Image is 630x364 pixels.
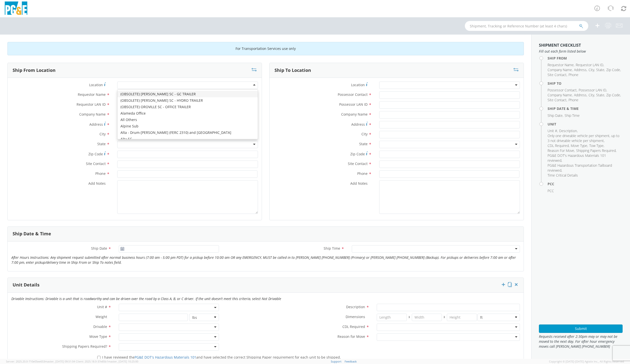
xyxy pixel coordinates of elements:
span: Location [351,82,365,87]
span: Move Type [89,334,107,339]
span: Zip Code [88,152,103,156]
li: , [548,93,573,98]
li: , [559,128,578,133]
span: City [589,67,594,72]
a: Support [331,360,341,363]
li: , [589,143,604,148]
li: , [548,128,558,133]
span: Address [351,122,365,127]
span: Shipping Papers Required [576,148,616,153]
li: , [548,143,570,148]
li: , [548,133,621,143]
div: All Others [118,117,258,123]
li: , [589,67,595,72]
span: Client: 2025.18.0-37e85b1 [76,360,138,363]
span: Site Contact [548,72,567,77]
span: City [361,132,368,136]
h3: Ship Date & Time [13,231,51,236]
input: Shipment, Tracking or Reference Number (at least 4 chars) [465,21,588,31]
span: Site Contact [548,98,567,102]
span: State [359,142,368,146]
li: , [579,88,607,93]
div: (OBSOLETE) OROVILLE SC - OFFICE TRAILER [118,104,258,110]
span: Site Contact [86,161,106,166]
span: PG&E Hazardous Transportation Tailboard reviewed [548,163,612,173]
span: Address [89,122,103,127]
span: Possessor Contact [338,92,368,97]
span: PG&E DOT's Hazardous Materials 101 reviewed [548,153,606,163]
div: For Transportation Services use only [7,42,524,55]
div: (OBSOLETE) [PERSON_NAME] SC - GC TRAILER [118,91,258,97]
span: Move Type [571,143,587,148]
span: Requestor Name [548,62,574,67]
input: I have reviewed thePG&E DOT's Hazardous Materials 101and have selected the correct Shipping Paper... [97,356,100,359]
h4: PCC [548,182,623,186]
span: CDL Required [342,324,365,329]
img: pge-logo-06675f144f4cfa6a6814.png [4,1,28,16]
input: Height [447,314,477,321]
button: Submit [539,324,623,333]
span: Ship Date [548,113,563,118]
h4: Ship From [548,56,623,60]
span: Phone [95,171,106,176]
li: , [574,67,587,72]
span: Copyright © [DATE]-[DATE] Agistix Inc., All Rights Reserved [549,360,624,364]
span: Requests received after 2:30pm may or may not be moved to the next day. For after hour emergency ... [539,334,623,349]
li: , [548,72,567,77]
span: Zip Code [606,67,620,72]
div: Alpine Sub [118,123,258,129]
span: City [589,93,594,97]
span: CDL Required [548,143,569,148]
span: Possessor LAN ID [339,102,368,107]
span: Zip Code [606,93,620,97]
li: , [548,148,575,153]
span: Address [574,67,587,72]
span: Time Critical Details [548,173,578,178]
h4: Unit [548,122,623,126]
span: State [97,142,106,146]
span: Phone [569,98,578,102]
span: Possessor LAN ID [579,88,606,92]
span: State [596,93,604,97]
span: Ship Time [565,113,580,118]
input: Length [377,314,407,321]
h3: Unit Details [13,283,39,287]
li: , [576,148,616,153]
span: Requestor LAN ID [77,102,106,107]
span: Only one driveable vehicle per shipment, up to 3 not driveable vehicle per shipment [548,133,619,143]
h3: Ship From Location [13,68,56,73]
li: , [596,93,605,98]
h4: Ship Date & Time [548,107,623,110]
div: Alameda Office [118,110,258,117]
li: , [548,62,574,67]
h4: Ship To [548,81,623,85]
h3: Ship To Location [275,68,311,73]
li: , [548,113,563,118]
span: master, [DATE] 09:51:04 [45,360,75,363]
span: Reason For Move [548,148,574,153]
span: Ship Date [91,246,107,251]
span: master, [DATE] 10:25:00 [108,360,138,363]
span: Phone [569,72,578,77]
span: Company Name [341,112,368,117]
span: Unit # [97,304,107,309]
input: Width [412,314,442,321]
li: , [571,143,588,148]
span: X [407,314,412,321]
span: Drivable [93,324,107,329]
div: Alta SC [118,136,258,142]
span: Requestor Name [78,92,106,97]
i: After Hours Instructions: Any shipment request submitted after normal business hours (7:00 am - 5... [11,255,516,265]
span: Zip Code [350,152,365,156]
div: Alta - Drum-[PERSON_NAME] (FERC 2310) and [GEOGRAPHIC_DATA] [118,129,258,136]
span: Add Notes [350,181,368,186]
span: Site Contact [348,161,368,166]
span: Server: 2025.20.0-710e05ee653 [6,360,75,363]
li: , [574,93,587,98]
span: Company Name [548,93,572,97]
li: , [548,88,577,93]
span: Ship Time [324,246,340,251]
span: Description [346,304,365,309]
li: , [548,163,621,173]
span: Company Name [79,112,106,117]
